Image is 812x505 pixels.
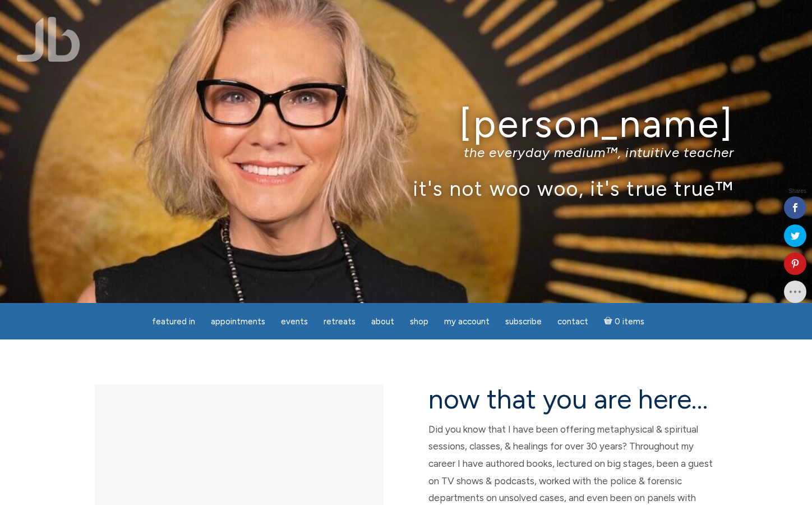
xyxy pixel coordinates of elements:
[505,316,542,327] span: Subscribe
[211,316,265,327] span: Appointments
[365,311,401,333] a: About
[78,144,734,160] p: the everyday medium™, intuitive teacher
[274,311,315,333] a: Events
[78,176,734,200] p: it's not woo woo, it's true true™
[428,384,717,414] h2: now that you are here…
[371,316,394,327] span: About
[403,311,435,333] a: Shop
[788,189,806,194] span: Shares
[152,316,195,327] span: featured in
[204,311,272,333] a: Appointments
[145,311,202,333] a: featured in
[437,311,496,333] a: My Account
[281,316,308,327] span: Events
[444,316,490,327] span: My Account
[17,17,80,62] img: Jamie Butler. The Everyday Medium
[551,311,595,333] a: Contact
[604,316,615,327] i: Cart
[597,310,651,333] a: Cart0 items
[324,316,356,327] span: Retreats
[615,318,644,326] span: 0 items
[317,311,362,333] a: Retreats
[499,311,548,333] a: Subscribe
[78,103,734,145] h1: [PERSON_NAME]
[410,316,428,327] span: Shop
[557,316,588,327] span: Contact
